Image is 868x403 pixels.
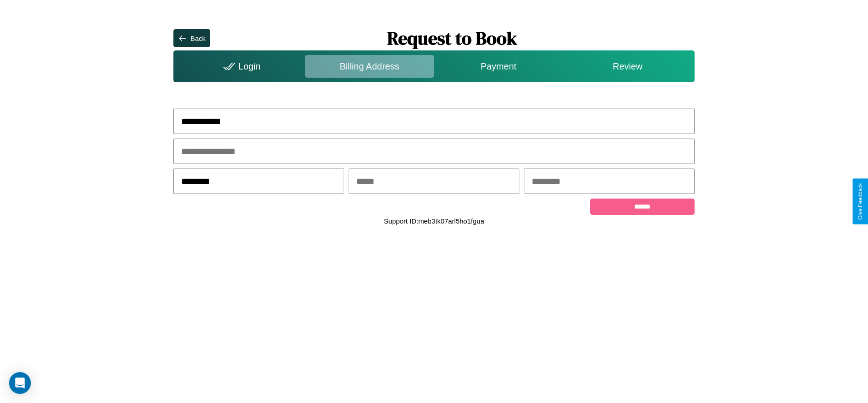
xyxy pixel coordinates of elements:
[176,55,305,78] div: Login
[384,215,484,227] p: Support ID: meb3tk07arl5ho1fgua
[305,55,434,78] div: Billing Address
[9,372,31,394] div: Open Intercom Messenger
[173,29,210,47] button: Back
[563,55,692,78] div: Review
[857,183,863,220] div: Give Feedback
[190,35,205,42] div: Back
[210,26,695,50] h1: Request to Book
[434,55,563,78] div: Payment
